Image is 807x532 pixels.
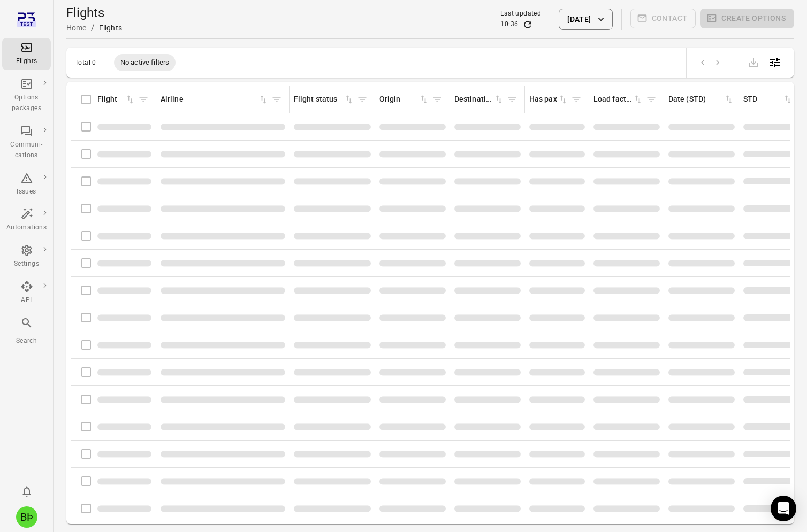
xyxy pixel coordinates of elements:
div: Flights [6,56,47,67]
span: Filter by flight status [354,91,370,107]
div: Communi-cations [6,140,47,161]
button: [DATE] [559,9,612,30]
a: Home [66,24,87,32]
div: Flights [99,22,122,33]
span: Filter by flight [135,91,151,107]
button: Open table configuration [764,52,786,73]
div: 10:36 [500,19,518,30]
nav: Breadcrumbs [66,21,122,34]
a: Flights [2,38,51,70]
a: Issues [2,168,51,201]
li: / [91,21,95,34]
div: Sort by flight in ascending order [97,94,135,105]
span: Filter by origin [429,91,445,107]
a: Options packages [2,74,51,117]
div: Total 0 [75,59,96,66]
div: Settings [6,259,47,269]
h1: Flights [66,4,122,21]
button: Baldur Þór Emilsson [Tomas Test] [12,502,42,532]
span: No active filters [114,57,176,68]
div: BÞ [16,506,37,528]
div: Sort by STD in ascending order [743,94,793,105]
a: Automations [2,204,51,236]
div: Last updated [500,9,541,19]
div: Options packages [6,92,47,114]
button: Search [2,313,51,349]
span: Filter by destination [504,91,520,107]
span: Please make a selection to create an option package [700,9,794,30]
div: Sort by flight status in ascending order [294,94,354,105]
button: Refresh data [522,19,533,30]
nav: pagination navigation [695,56,725,70]
span: Please make a selection to export [743,57,764,67]
span: Filter by load factor [643,91,659,107]
div: Sort by has pax in ascending order [529,94,568,105]
a: API [2,277,51,309]
div: Sort by destination in ascending order [454,94,504,105]
div: Issues [6,187,47,197]
div: Sort by load factor in ascending order [593,94,643,105]
button: Notifications [16,481,37,502]
div: Automations [6,222,47,233]
div: Search [6,336,47,346]
div: API [6,295,47,306]
span: Filter by has pax [568,91,584,107]
span: Filter by airline [269,91,285,107]
div: Sort by date (STD) in ascending order [668,94,734,105]
span: Please make a selection to create communications [630,9,696,30]
div: Open Intercom Messenger [771,496,796,521]
a: Settings [2,241,51,273]
a: Communi-cations [2,121,51,164]
div: Sort by origin in ascending order [379,94,429,105]
div: Sort by airline in ascending order [161,94,269,105]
